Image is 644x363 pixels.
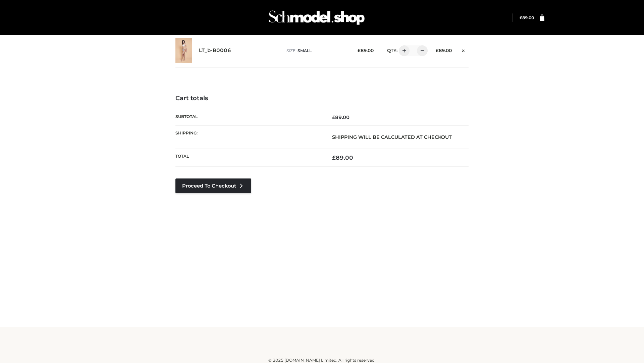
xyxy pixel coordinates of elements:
[380,45,425,56] div: QTY:
[332,114,335,120] span: £
[436,48,452,53] bdi: 89.00
[175,109,322,125] th: Subtotal
[520,15,534,20] a: £89.00
[358,48,374,53] bdi: 89.00
[520,15,522,20] span: £
[175,178,251,193] a: Proceed to Checkout
[332,154,336,161] span: £
[332,154,353,161] bdi: 89.00
[175,125,322,149] th: Shipping:
[332,134,452,140] strong: Shipping will be calculated at checkout
[298,48,312,53] span: SMALL
[175,95,469,102] h4: Cart totals
[199,47,231,54] a: LT_b-B0006
[175,149,322,167] th: Total
[459,45,469,54] a: Remove this item
[436,48,439,53] span: £
[266,4,367,31] img: Schmodel Admin 964
[358,48,361,53] span: £
[520,15,534,20] bdi: 89.00
[332,114,350,120] bdi: 89.00
[175,38,192,63] img: LT_b-B0006 - SMALL
[286,48,347,54] p: size :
